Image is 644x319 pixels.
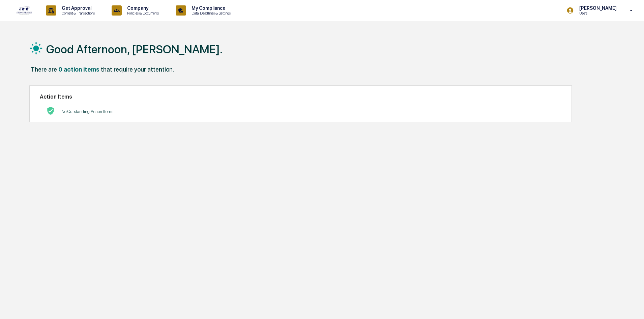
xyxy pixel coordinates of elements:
p: Content & Transactions [56,11,98,16]
img: logo [16,6,32,15]
div: There are [31,66,57,73]
h2: Action Items [40,94,561,100]
p: Data, Deadlines & Settings [186,11,234,16]
p: Get Approval [56,5,98,11]
p: My Compliance [186,5,234,11]
h1: Good Afternoon, [PERSON_NAME]. [46,43,223,56]
div: that require your attention. [101,66,174,73]
p: Policies & Documents [122,11,162,16]
div: 0 action items [58,66,99,73]
img: No Actions logo [47,107,55,115]
p: Company [122,5,162,11]
p: No Outstanding Action Items [61,109,113,114]
p: Users [574,11,620,16]
p: [PERSON_NAME] [574,5,620,11]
